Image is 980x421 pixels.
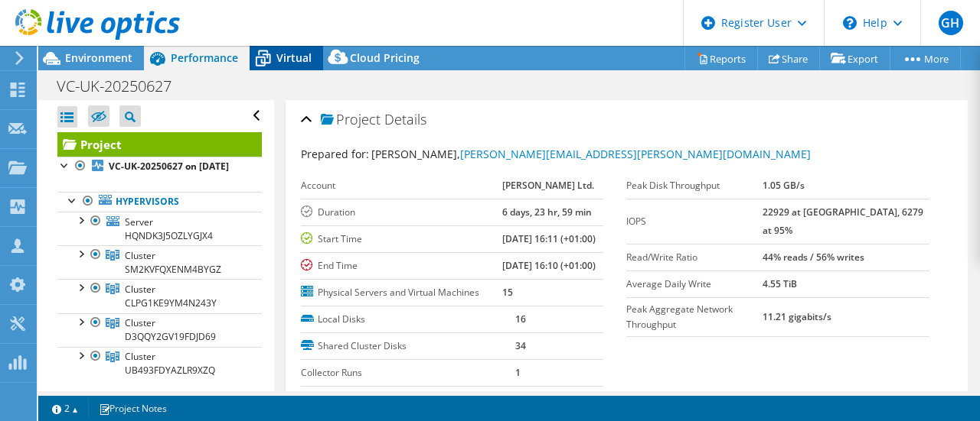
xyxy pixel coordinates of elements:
a: Reports [684,47,758,70]
a: Cluster SM2KVFQXENM4BYGZ [57,245,262,279]
label: Collector Runs [301,365,515,381]
span: Cluster SM2KVFQXENM4BYGZ [125,249,221,276]
a: Server HQNDK3J5OZLYGJX4 [57,212,262,245]
span: Project [321,112,381,128]
label: End Time [301,258,502,274]
label: Shared Cluster Disks [301,338,515,354]
label: Prepared for: [301,147,369,161]
b: 16 [515,313,526,325]
a: 2 [41,399,89,418]
label: Duration [301,205,502,220]
label: Account [301,178,502,193]
a: Hypervisors [57,192,262,212]
label: IOPS [626,214,763,229]
b: 44% reads / 56% writes [763,251,864,264]
a: Project Notes [88,399,178,418]
a: [PERSON_NAME][EMAIL_ADDRESS][PERSON_NAME][DOMAIN_NAME] [460,147,811,161]
b: 1.05 GB/s [763,179,805,192]
a: Cluster CLPG1KE9YM4N243Y [57,279,262,313]
b: [DATE] 16:10 (+01:00) [502,259,596,272]
a: Project [57,132,262,157]
b: 1 [515,366,521,379]
b: 22929 at [GEOGRAPHIC_DATA], 6279 at 95% [763,206,923,237]
b: 15 [502,286,513,299]
b: [DATE] 16:11 (+01:00) [502,232,596,245]
label: Start Time [301,232,502,247]
a: Share [757,47,820,70]
span: Details [384,110,426,128]
span: GH [939,11,963,35]
span: Cloud Pricing [350,50,420,65]
span: Cluster UB493FDYAZLR9XZQ [125,350,215,377]
label: Peak Aggregate Network Throughput [626,302,763,332]
label: Read/Write Ratio [626,250,763,265]
span: Server HQNDK3J5OZLYGJX4 [125,215,213,242]
span: Environment [65,50,132,65]
h1: VC-UK-20250627 [50,78,195,95]
b: 6 days, 23 hr, 59 min [502,206,592,219]
label: Local Disks [301,312,515,327]
span: [PERSON_NAME], [371,147,811,161]
b: 11.21 gigabits/s [763,310,831,323]
b: VC-UK-20250627 on [DATE] [109,160,229,173]
label: Peak Disk Throughput [626,178,763,193]
label: Average Daily Write [626,277,763,292]
b: [PERSON_NAME] Ltd. [502,179,594,192]
span: Cluster D3QQY2GV19FDJD69 [125,316,216,343]
a: Cluster D3QQY2GV19FDJD69 [57,313,262,347]
label: Physical Servers and Virtual Machines [301,285,502,300]
a: Export [819,47,890,70]
svg: \n [843,16,857,30]
b: 34 [515,339,526,352]
a: More [890,47,961,70]
span: Performance [171,50,238,65]
span: Cluster CLPG1KE9YM4N243Y [125,283,217,309]
b: 4.55 TiB [763,277,797,290]
a: VC-UK-20250627 on [DATE] [57,157,262,176]
a: Cluster UB493FDYAZLR9XZQ [57,347,262,381]
span: Virtual [276,50,312,65]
